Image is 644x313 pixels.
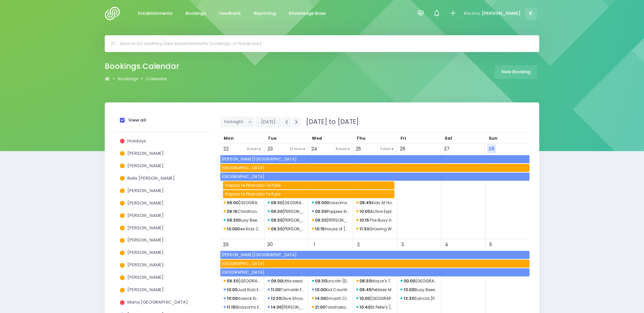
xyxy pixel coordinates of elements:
[356,295,394,303] span: St Kilda Kindergarten
[224,277,261,285] span: Totara Park Kindergarten
[127,237,164,243] span: [PERSON_NAME]
[224,216,261,224] span: Busy Bees Mapua
[312,216,349,224] span: Linton Kindergarten
[271,226,283,232] strong: 09:30
[359,278,371,284] strong: 08:30
[271,287,281,293] strong: 11:00
[255,117,281,127] button: [DATE]
[224,208,261,216] span: Childhood Concepts Lower Hutt ( Birch St) - Wellington
[245,144,263,153] span: 5 more
[224,199,261,207] span: Marton Childcare Centre
[271,200,283,206] strong: 09:30
[312,135,322,141] span: Wed
[404,296,414,301] strong: 13:30
[271,278,283,284] strong: 09:00
[404,287,414,293] strong: 10:00
[268,216,305,224] span: Annabel's Educare
[356,286,394,294] span: Pebbles Montessori
[400,295,438,303] span: Sancta Maria Montessori - St Albans
[127,163,164,169] span: [PERSON_NAME]
[146,76,167,82] a: Calendar
[312,199,349,207] span: Blossoms Educare Rolleston
[221,240,230,249] span: 29
[310,144,319,153] span: 24
[359,217,369,223] strong: 10:15
[312,286,349,294] span: Kid Country Saint Johns
[487,144,496,153] span: 28
[220,173,529,181] span: De La Salle College
[220,117,254,127] button: Fortnight
[359,296,370,301] strong: 10:00
[288,144,307,153] span: 12 more
[268,135,277,141] span: Tue
[315,296,326,301] strong: 14:00
[227,278,238,284] strong: 09:30
[227,217,238,223] strong: 09:30
[224,181,394,189] span: Poipoia te Pitomata Te Puke
[127,187,164,194] span: [PERSON_NAME]
[224,117,245,127] span: Fortnight
[356,199,394,207] span: Kids At Home Hamilton 1
[127,200,164,206] span: [PERSON_NAME]
[224,225,261,233] span: Bee Kids Childcare Centre
[315,200,327,206] strong: 09:00
[486,240,495,249] span: 5
[128,117,146,123] strong: View all
[127,262,164,268] span: [PERSON_NAME]
[356,208,394,216] span: Active Explorers Upper Hutt
[356,277,394,285] span: Mayor's Task Force for Jobs Kawerau
[359,200,372,206] strong: 08:45
[400,135,406,141] span: Fri
[268,295,305,303] span: Olive Shoots Early Childhood Centre
[268,286,305,294] span: Tamariki Footsteps Christian Community Preschool
[445,135,452,141] span: Sat
[464,10,480,17] span: Kia ora,
[220,251,529,259] span: Dawson School
[334,144,352,153] span: 6 more
[315,287,326,293] strong: 10:00
[271,209,283,214] strong: 09:30
[312,277,349,285] span: Lincoln Union Church Holiday Programme
[359,304,371,310] strong: 10:40
[356,303,394,311] span: St Peter's Anglican Preschool
[482,10,521,17] span: [PERSON_NAME]
[268,208,305,216] span: Annabel's Educare
[525,8,537,19] span: K
[127,150,164,156] span: [PERSON_NAME]
[354,144,363,153] span: 25
[186,10,206,17] span: Bookings
[127,212,164,219] span: [PERSON_NAME]
[224,303,261,311] span: Blossoms Educare - Otara
[315,278,327,284] strong: 09:30
[127,249,164,256] span: [PERSON_NAME]
[312,225,349,233] span: House of Wonder Forest Lake
[265,240,275,249] span: 30
[398,240,407,249] span: 3
[118,76,138,82] a: Bookings
[224,286,261,294] span: Just Kidz Educare Henderson
[254,10,276,17] span: Reporting
[442,144,451,153] span: 27
[227,200,238,206] strong: 09:00
[127,299,188,305] span: Mana [GEOGRAPHIC_DATA]
[379,144,396,153] span: 1 more
[248,7,281,20] a: Reporting
[220,260,529,268] span: Makauri School
[356,135,365,141] span: Thu
[227,296,237,301] strong: 10:00
[271,296,281,301] strong: 12:30
[220,164,529,172] span: Makauri School
[227,287,237,293] strong: 10:00
[265,144,275,153] span: 23
[268,199,305,207] span: Richmond Preschool
[271,217,283,223] strong: 09:30
[271,304,282,310] strong: 14:00
[227,304,235,310] strong: 11:15
[120,39,530,49] input: Search for anything (like establishments, bookings, or feedback)
[495,65,537,79] a: New Booking
[312,303,349,311] span: Taiwhakaea Holiday Programme
[268,303,305,311] span: Kelly's Preschool
[268,225,305,233] span: Nga Rito o Te Puawaitanga Early Childhood Centre
[219,10,241,17] span: Feedback
[442,240,451,249] span: 4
